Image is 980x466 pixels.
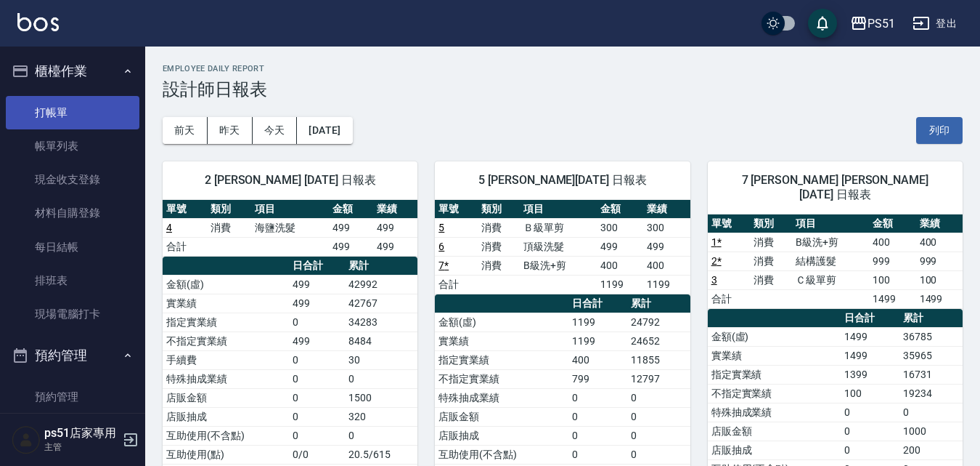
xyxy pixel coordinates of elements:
td: 金額(虛) [708,327,841,346]
td: 特殊抽成業績 [708,403,841,422]
th: 項目 [251,200,328,219]
td: 不指定實業績 [163,332,289,350]
td: 0 [289,388,345,407]
td: 實業績 [435,332,568,350]
th: 金額 [597,200,643,219]
th: 業績 [643,200,690,219]
th: 類別 [207,200,251,219]
td: 35965 [899,346,963,365]
td: 互助使用(不含點) [435,445,568,464]
td: 店販抽成 [435,426,568,445]
td: 499 [289,275,345,294]
td: 1000 [899,422,963,441]
td: 店販金額 [163,388,289,407]
td: 消費 [750,233,792,252]
td: 24792 [627,313,690,332]
td: 消費 [750,270,792,289]
td: 頂級洗髮 [520,237,597,256]
td: 1399 [841,365,899,384]
img: Person [12,425,41,454]
td: 0 [568,426,627,445]
td: 結構護髮 [792,252,869,270]
td: 實業績 [163,294,289,313]
td: 0 [289,369,345,388]
span: 7 [PERSON_NAME] [PERSON_NAME][DATE] 日報表 [725,173,945,202]
h2: Employee Daily Report [163,64,963,73]
td: 42767 [345,294,417,313]
p: 主管 [44,441,118,454]
td: 30 [345,350,417,369]
td: 手續費 [163,350,289,369]
td: 0 [627,426,690,445]
td: 499 [597,237,643,256]
td: 499 [289,294,345,313]
td: 400 [916,233,963,252]
td: 1500 [345,388,417,407]
td: 0 [899,403,963,422]
th: 單號 [435,200,477,219]
td: 499 [289,332,345,350]
th: 日合計 [841,309,899,328]
td: 指定實業績 [708,365,841,384]
td: 指定實業績 [435,350,568,369]
a: 4 [166,222,172,233]
td: 400 [597,256,643,275]
th: 類別 [478,200,520,219]
a: 帳單列表 [6,129,139,163]
td: 1499 [916,289,963,308]
td: 店販金額 [435,407,568,426]
button: 預約管理 [6,337,139,374]
th: 項目 [520,200,597,219]
img: Logo [17,13,59,31]
h5: ps51店家專用 [44,426,118,441]
td: 0 [345,369,417,388]
td: 0 [289,426,345,445]
td: 店販抽成 [163,407,289,426]
td: 400 [643,256,690,275]
td: 0/0 [289,445,345,464]
a: 每日結帳 [6,230,139,264]
td: 8484 [345,332,417,350]
td: 12797 [627,369,690,388]
td: 300 [643,218,690,237]
th: 累計 [627,294,690,313]
td: 消費 [478,218,520,237]
td: Ｂ級單剪 [520,218,597,237]
td: 0 [627,407,690,426]
td: 499 [329,218,373,237]
td: 0 [289,350,345,369]
span: 2 [PERSON_NAME] [DATE] 日報表 [180,173,400,188]
td: 24652 [627,332,690,350]
td: 0 [841,403,899,422]
td: 36785 [899,327,963,346]
table: a dense table [163,200,417,257]
td: 1199 [643,275,690,294]
table: a dense table [435,200,690,294]
button: 登出 [907,10,963,37]
td: 特殊抽成業績 [163,369,289,388]
th: 日合計 [568,294,627,313]
a: 現場電腦打卡 [6,297,139,331]
td: 1199 [568,313,627,332]
td: 400 [869,233,915,252]
button: 昨天 [208,117,253,144]
a: 排班表 [6,264,139,297]
td: 1499 [841,327,899,346]
th: 項目 [792,214,869,233]
a: 打帳單 [6,96,139,129]
td: 合計 [708,289,750,308]
button: save [808,9,837,38]
td: 消費 [207,218,251,237]
button: 列印 [916,117,963,144]
td: 店販抽成 [708,441,841,459]
td: 0 [568,407,627,426]
td: 金額(虛) [163,275,289,294]
td: 100 [869,270,915,289]
td: 1499 [841,346,899,365]
td: 100 [841,384,899,403]
td: 1199 [568,332,627,350]
td: 100 [916,270,963,289]
th: 業績 [916,214,963,233]
td: 999 [916,252,963,270]
td: Ｃ級單剪 [792,270,869,289]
